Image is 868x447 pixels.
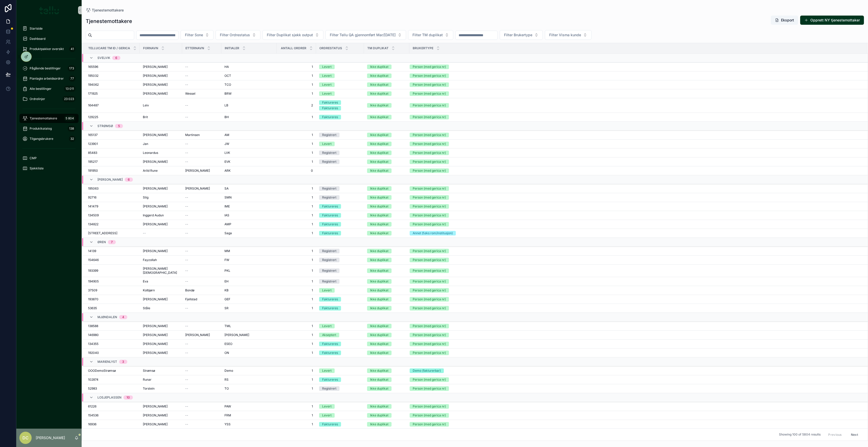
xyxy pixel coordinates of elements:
a: 1 [280,213,313,217]
div: Ikke duplikat [370,73,388,78]
a: Faktureres [319,204,361,209]
a: 1 [280,83,313,87]
span: -- [185,213,188,217]
span: 195063 [88,187,98,191]
a: [PERSON_NAME] [143,74,179,78]
a: -- [185,142,218,146]
a: Ikke duplikat [367,195,406,200]
a: Faktureres [319,222,361,227]
span: Brit [143,115,148,119]
span: IME [224,204,230,208]
div: 23 023 [62,96,76,102]
span: 85483 [88,151,97,155]
span: 123901 [88,142,98,146]
a: Person (med gerica nr) [410,222,861,227]
a: 1 [280,142,313,146]
span: -- [185,204,188,208]
a: 164487 [88,103,137,107]
a: LVK [224,151,273,155]
div: Ikke duplikat [370,186,388,191]
a: Person (med gerica nr) [410,213,861,218]
a: EVK [224,160,273,164]
a: 195217 [88,160,137,164]
a: Leonardus [143,151,179,155]
span: 1 [280,160,313,164]
a: 165596 [88,65,137,69]
a: TCO [224,83,273,87]
a: Jan [143,142,179,146]
div: 173 [68,65,76,71]
a: Planlagte arbeidsordrer77 [19,74,79,83]
div: Ikke duplikat [370,103,388,108]
a: SA [224,187,273,191]
span: Dashboard [30,37,45,41]
a: 123901 [88,142,137,146]
span: Filter TM duplikat [412,32,443,38]
div: Faktureres [322,115,338,119]
a: [PERSON_NAME] [143,83,179,87]
div: scrollable content [16,20,82,180]
div: Ikke duplikat [370,195,388,200]
a: Wessel [185,92,218,96]
span: 1 [280,187,313,191]
a: Person (med gerica nr) [410,204,861,209]
a: Person (med gerica nr) [410,91,861,96]
div: Faktureres [322,213,338,218]
div: Levert [322,65,332,69]
a: Ikke duplikat [367,73,406,78]
span: Tjenestemottakere [30,116,57,120]
span: Arild Rune [143,169,158,173]
div: 77 [69,76,76,82]
button: Eksport [771,16,798,25]
a: Sjekkliste [19,164,79,173]
span: [PERSON_NAME] [97,178,123,182]
div: Ikke duplikat [370,204,388,209]
a: 1 [280,204,313,208]
span: Planlagte arbeidsordrer [30,77,64,81]
a: 129225 [88,115,137,119]
span: Tilgangsbrukere [30,137,53,141]
a: Person (med gerica nr) [410,115,861,119]
button: Select Button [216,30,260,40]
span: 191950 [88,169,98,173]
span: [PERSON_NAME] [143,92,168,96]
a: [PERSON_NAME] [143,92,179,96]
span: Filter Ordrestatus [220,32,250,38]
span: [PERSON_NAME] [143,133,168,137]
span: 165137 [88,133,98,137]
span: 92716 [88,195,96,200]
a: BH [224,115,273,119]
a: ARK [224,169,273,173]
div: Person (med gerica nr) [413,151,446,155]
a: 195063 [88,187,137,191]
a: Alle bestillinger13 011 [19,84,79,93]
a: Person (med gerica nr) [410,195,861,200]
div: Ikke duplikat [370,151,388,155]
a: -- [185,115,218,119]
span: Filter Duplikat sjekk output [267,32,313,38]
a: Produktpakker oversikt41 [19,44,79,54]
a: Person (med gerica nr) [410,82,861,87]
a: CMP [19,154,79,163]
button: Select Button [325,30,406,40]
a: 1 [280,133,313,137]
a: [PERSON_NAME] [143,204,179,208]
a: SMN [224,195,273,200]
div: Ikke duplikat [370,168,388,173]
span: LB [224,103,228,107]
a: IME [224,204,273,208]
div: Ikke duplikat [370,213,388,218]
span: Jan [143,142,148,146]
a: 2 [280,103,313,107]
a: Ikke duplikat [367,82,406,87]
div: Ikke duplikat [370,159,388,164]
a: Ikke duplikat [367,142,406,146]
div: Person (med gerica nr) [413,103,446,108]
a: Registrert [319,151,361,155]
span: -- [185,151,188,155]
span: HA [224,65,229,69]
a: Ikke duplikat [367,222,406,227]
